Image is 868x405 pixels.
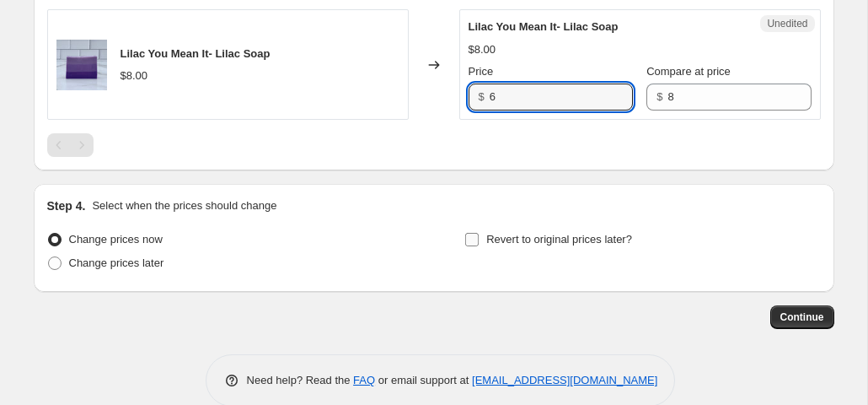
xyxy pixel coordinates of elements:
span: Price [469,65,494,78]
div: $8.00 [121,67,148,84]
span: Change prices later [69,256,164,269]
span: $ [656,90,662,103]
span: Lilac You Mean It- Lilac Soap [121,47,271,60]
button: Continue [770,305,834,329]
div: $8.00 [469,41,496,58]
nav: Pagination [47,133,94,157]
span: Revert to original prices later? [486,233,632,246]
span: Need help? Read the [247,374,354,386]
p: Select when the prices should change [92,197,276,214]
span: Change prices now [69,233,163,246]
span: Continue [780,310,824,324]
img: Fiona_Fervor_80x.jpg [56,40,107,90]
span: Unedited [767,17,807,30]
span: Compare at price [646,65,731,78]
span: Lilac You Mean It- Lilac Soap [469,20,619,33]
a: FAQ [353,374,375,386]
a: [EMAIL_ADDRESS][DOMAIN_NAME] [472,374,657,386]
h2: Step 4. [47,197,86,214]
span: $ [479,90,485,103]
span: or email support at [375,374,472,386]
